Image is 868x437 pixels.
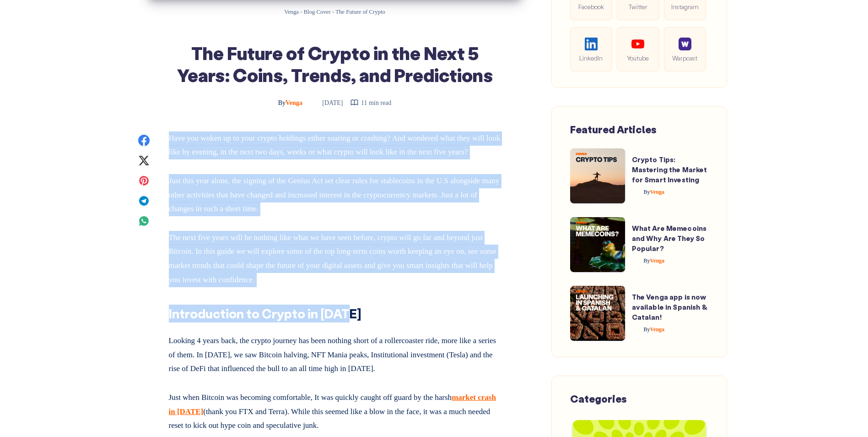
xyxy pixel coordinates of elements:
a: LinkedIn [570,27,612,71]
span: Venga [644,189,665,195]
span: Youtube [624,53,652,63]
strong: Introduction to Crypto in [DATE] [169,305,361,322]
time: [DATE] [309,99,343,106]
span: By [644,189,650,195]
a: Youtube [617,27,659,71]
div: 11 min read [350,97,391,109]
a: Crypto Tips: Mastering the Market for Smart Investing [632,155,707,184]
span: Categories [570,392,627,405]
a: ByVenga [632,257,665,264]
span: Warpcast [671,53,699,63]
span: Venga [644,257,665,264]
a: ByVenga [278,99,304,106]
img: social-warpcast.e8a23a7ed3178af0345123c41633f860.png [679,38,691,50]
a: The Venga app is now available in Spanish & Catalan! [632,292,707,322]
p: Have you woken up to your crypto holdings either soaring or crashing? And wondered what they will... [169,131,501,159]
a: market crash in [DATE] [169,393,496,416]
span: LinkedIn [577,53,605,63]
span: Venga [644,326,665,333]
span: By [644,257,650,264]
p: Just this year alone, the signing of the Genius Act set clear rules for stablecoins in the U.S al... [169,170,501,216]
a: What Are Memecoins and Why Are They So Popular? [632,224,707,253]
img: social-linkedin.be646fe421ccab3a2ad91cb58bdc9694.svg [585,38,598,50]
a: ByVenga [632,326,665,333]
span: By [278,99,286,106]
p: Looking 4 years back, the crypto journey has been nothing short of a rollercoaster ride, more lik... [169,330,501,376]
img: social-youtube.99db9aba05279f803f3e7a4a838dfb6c.svg [631,38,644,50]
span: Facebook [577,1,605,12]
h1: The Future of Crypto in the Next 5 Years: Coins, Trends, and Predictions [169,42,501,86]
span: Twitter [624,1,652,12]
span: Instagram [671,1,699,12]
span: Featured Articles [570,123,657,136]
p: Just when Bitcoin was becoming comfortable, It was quickly caught off guard by the harsh (thank y... [169,387,501,433]
span: By [644,326,650,333]
span: Venga - Blog Cover - The Future of Crypto [284,9,385,15]
a: Warpcast [664,27,706,71]
p: The next five years will be nothing like what we have seen before, crypto will go far and beyond ... [169,227,501,287]
a: ByVenga [632,189,665,195]
span: Venga [278,99,302,106]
